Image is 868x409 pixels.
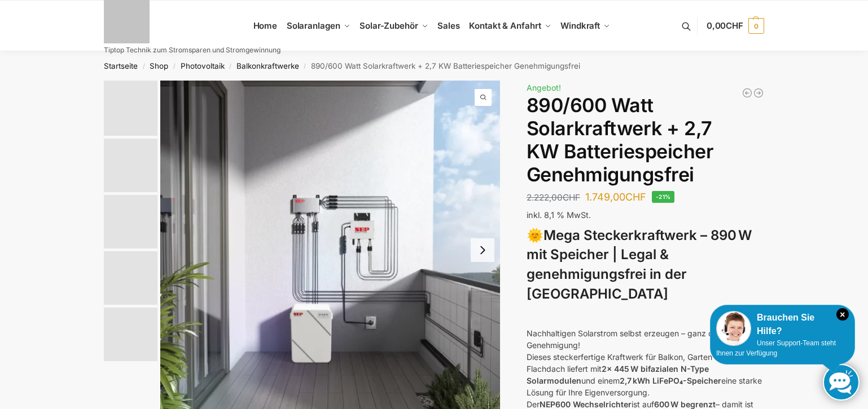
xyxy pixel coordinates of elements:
[652,191,675,203] span: -21%
[150,61,168,70] a: Shop
[464,1,556,51] a: Kontakt & Anfahrt
[433,1,464,51] a: Sales
[726,20,743,31] span: CHF
[225,62,236,71] span: /
[707,20,743,31] span: 0,00
[168,62,180,71] span: /
[527,210,591,220] span: inkl. 8,1 % MwSt.
[471,238,494,262] button: Next slide
[563,192,580,203] span: CHF
[104,47,280,54] p: Tiptop Technik zum Stromsparen und Stromgewinnung
[748,18,764,34] span: 0
[287,20,340,31] span: Solaranlagen
[104,81,157,136] img: Balkonkraftwerk mit 2,7kw Speicher
[527,364,709,385] strong: 2x 445 W bifazialen N-Type Solarmodulen
[282,1,354,51] a: Solaranlagen
[84,51,784,81] nav: Breadcrumb
[469,20,541,31] span: Kontakt & Anfahrt
[527,94,764,186] h1: 890/600 Watt Solarkraftwerk + 2,7 KW Batteriespeicher Genehmigungsfrei
[299,62,311,71] span: /
[527,83,561,92] span: Angebot!
[527,227,752,302] strong: Mega Steckerkraftwerk – 890 W mit Speicher | Legal & genehmigungsfrei in der [GEOGRAPHIC_DATA]
[742,87,753,99] a: Balkonkraftwerk 405/600 Watt erweiterbar
[654,399,716,409] strong: 600 W begrenzt
[138,62,150,71] span: /
[753,87,764,99] a: Balkonkraftwerk 890 Watt Solarmodulleistung mit 2kW/h Zendure Speicher
[527,226,764,304] h3: 🌞
[104,195,157,248] img: Bificial im Vergleich zu billig Modulen
[585,191,646,203] bdi: 1.749,00
[560,20,600,31] span: Windkraft
[836,308,849,321] i: Schließen
[716,339,836,357] span: Unser Support-Team steht Ihnen zur Verfügung
[104,139,157,192] img: Balkonkraftwerk mit 2,7kw Speicher
[707,9,764,43] a: 0,00CHF 0
[104,308,157,361] img: Bificial 30 % mehr Leistung
[360,20,418,31] span: Solar-Zubehör
[540,399,632,409] strong: NEP600 Wechselrichter
[181,61,225,70] a: Photovoltaik
[104,251,157,305] img: BDS1000
[716,311,751,346] img: Customer service
[104,61,138,70] a: Startseite
[556,1,615,51] a: Windkraft
[437,20,460,31] span: Sales
[620,376,721,385] strong: 2,7 kWh LiFePO₄-Speicher
[527,192,580,203] bdi: 2.222,00
[236,61,299,70] a: Balkonkraftwerke
[355,1,433,51] a: Solar-Zubehör
[625,191,646,203] span: CHF
[716,311,849,338] div: Brauchen Sie Hilfe?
